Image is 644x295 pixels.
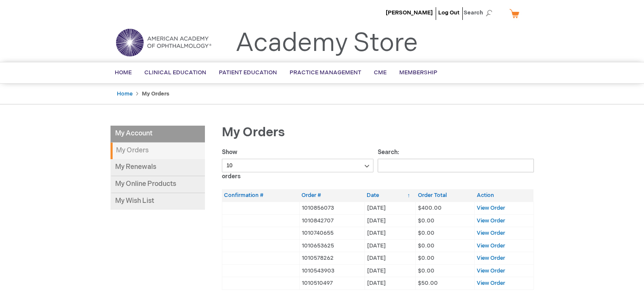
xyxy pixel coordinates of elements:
a: View Order [477,280,505,287]
label: Show orders [222,149,374,180]
td: [DATE] [365,252,415,265]
th: Action: activate to sort column ascending [475,189,533,202]
span: Search [464,4,496,21]
strong: My Orders [142,90,169,97]
th: Order Total: activate to sort column ascending [416,189,475,202]
td: 1010740655 [299,227,365,240]
span: Clinical Education [144,69,206,76]
span: Membership [399,69,437,76]
strong: My Orders [111,143,205,159]
span: Patient Education [219,69,277,76]
td: [DATE] [365,277,415,290]
span: $0.00 [418,255,434,261]
td: 1010510497 [299,277,365,290]
a: View Order [477,217,505,224]
a: Log Out [438,9,459,16]
span: Practice Management [290,69,361,76]
td: [DATE] [365,227,415,240]
span: $0.00 [418,242,434,249]
a: View Order [477,230,505,236]
span: $50.00 [418,280,438,287]
td: 1010842707 [299,214,365,227]
a: My Renewals [111,159,205,176]
td: 1010578262 [299,252,365,265]
a: View Order [477,205,505,211]
td: 1010856073 [299,202,365,214]
select: Showorders [222,159,374,172]
span: Home [115,69,132,76]
input: Search: [378,159,534,172]
td: [DATE] [365,214,415,227]
a: View Order [477,255,505,261]
a: [PERSON_NAME] [386,9,433,16]
a: My Wish List [111,193,205,210]
td: 1010543903 [299,264,365,277]
span: $0.00 [418,267,434,274]
a: Home [117,90,133,97]
td: [DATE] [365,239,415,252]
a: My Online Products [111,176,205,193]
th: Order #: activate to sort column ascending [299,189,365,202]
a: View Order [477,242,505,249]
a: Academy Store [235,28,418,59]
span: $0.00 [418,217,434,224]
th: Confirmation #: activate to sort column ascending [222,189,299,202]
span: $400.00 [418,205,442,211]
td: [DATE] [365,264,415,277]
span: CME [374,69,387,76]
td: [DATE] [365,202,415,214]
span: My Orders [222,125,285,140]
th: Date: activate to sort column ascending [365,189,415,202]
span: $0.00 [418,230,434,236]
a: View Order [477,267,505,274]
label: Search: [378,149,534,169]
td: 1010653625 [299,239,365,252]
